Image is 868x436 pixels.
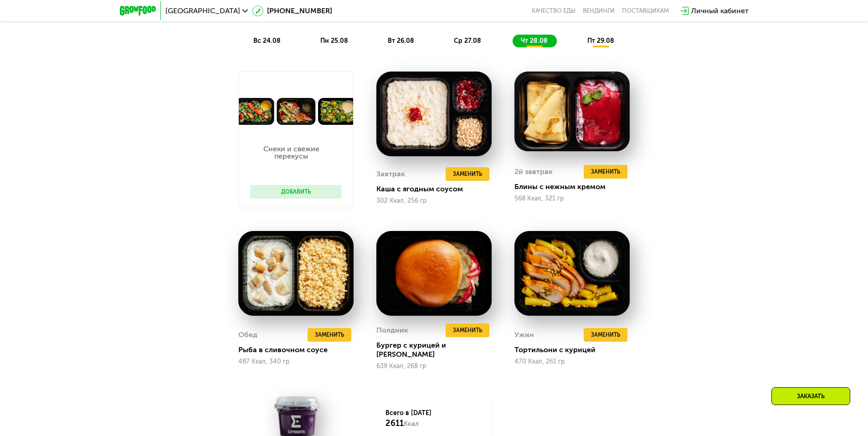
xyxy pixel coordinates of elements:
span: [GEOGRAPHIC_DATA] [165,7,240,15]
a: [PHONE_NUMBER] [252,5,332,16]
span: чт 28.08 [521,37,548,45]
a: Вендинги [583,7,615,15]
span: ср 27.08 [454,37,481,45]
div: Полдник [376,323,408,337]
span: Заменить [453,169,482,179]
span: Заменить [591,330,620,339]
span: пт 29.08 [587,37,614,45]
span: пн 25.08 [320,37,348,45]
a: Качество еды [532,7,575,15]
div: Каша с ягодным соусом [376,185,499,194]
span: 2611 [385,418,404,428]
div: 302 Ккал, 256 гр [376,197,492,205]
div: 487 Ккал, 340 гр [238,358,354,365]
button: Заменить [584,165,627,179]
div: 2й завтрак [514,165,553,179]
span: Заменить [591,167,620,176]
div: 568 Ккал, 321 гр [514,195,630,202]
button: Заменить [308,328,351,342]
div: Всего в [DATE] [385,409,483,429]
div: 639 Ккал, 268 гр [376,363,492,370]
button: Заменить [446,323,489,337]
button: Заменить [584,328,627,342]
span: Заменить [453,326,482,335]
span: вс 24.08 [253,37,281,45]
button: Заменить [446,167,489,181]
span: Ккал [404,420,419,428]
button: Добавить [250,185,342,199]
div: Ужин [514,328,534,342]
div: Обед [238,328,257,342]
div: Личный кабинет [691,5,749,16]
p: Снеки и свежие перекусы [250,145,333,160]
span: Заменить [315,330,344,339]
div: поставщикам [622,7,669,15]
div: Заказать [771,387,850,405]
div: 470 Ккал, 261 гр [514,358,630,365]
div: Бургер с курицей и [PERSON_NAME] [376,341,499,359]
div: Рыба в сливочном соусе [238,345,361,354]
div: Завтрак [376,167,405,181]
div: Блины с нежным кремом [514,182,637,191]
span: вт 26.08 [388,37,414,45]
div: Тортильони с курицей [514,345,637,354]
